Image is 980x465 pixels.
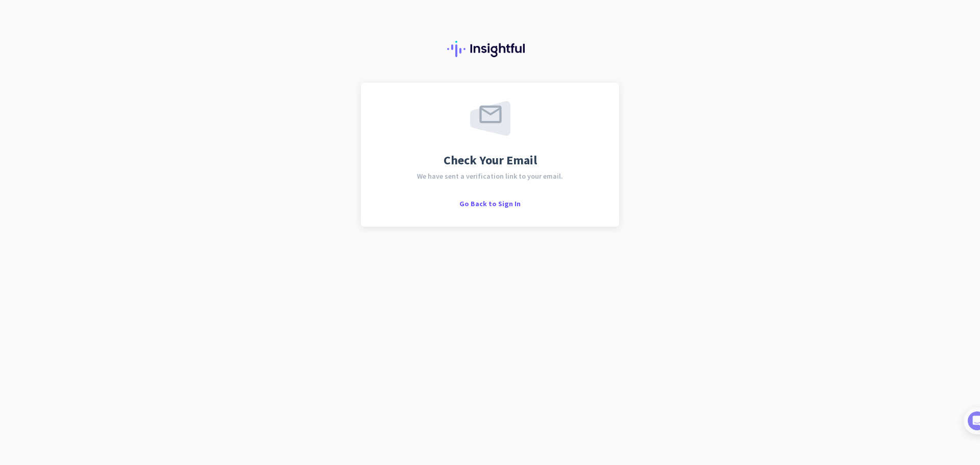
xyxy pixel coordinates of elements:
[447,41,533,57] img: Insightful
[470,101,510,136] img: email-sent
[444,154,537,166] span: Check Your Email
[417,173,563,180] span: We have sent a verification link to your email.
[459,199,521,208] span: Go Back to Sign In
